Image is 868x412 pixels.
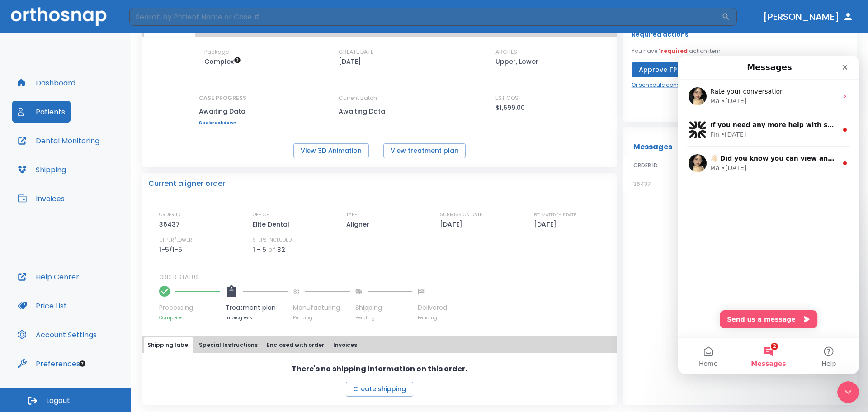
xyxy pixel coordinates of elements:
[632,62,684,77] button: Approve TP
[632,29,689,40] p: Required actions
[159,219,183,230] p: 36437
[199,106,246,117] p: Awaiting Data
[339,106,420,117] p: Awaiting Data
[632,47,721,55] p: You have action item
[632,81,756,89] a: Or schedule consult if you need to discuss TP
[148,178,225,189] p: Current aligner order
[12,72,81,94] button: Dashboard
[678,56,859,374] iframe: Intercom live chat
[277,244,285,255] p: 32
[12,130,105,152] button: Dental Monitoring
[121,282,181,318] button: Help
[46,396,70,406] span: Logout
[144,337,193,353] button: Shipping label
[418,314,447,321] p: Pending
[12,266,85,288] button: Help Center
[129,8,722,26] input: Search by Patient Name or Case #
[159,211,180,219] p: ORDER ID
[440,211,482,219] p: SUBMISSION DATE
[78,360,86,368] div: Tooltip anchor
[42,255,139,273] button: Send us a message
[495,48,517,56] p: ARCHES
[32,66,803,73] span: If you need any more help with sending digital impressions or using your Dexis scanner, please le...
[346,382,413,397] button: Create shipping
[633,180,651,188] span: 36437
[32,108,42,117] div: Ma
[12,101,71,123] button: Patients
[144,337,615,353] div: tabs
[837,381,859,403] iframe: Intercom live chat
[355,303,412,313] p: Shipping
[418,303,447,313] p: Delivered
[383,143,466,158] button: View treatment plan
[12,295,72,317] button: Price List
[199,120,246,126] a: See breakdown
[293,314,350,321] p: Pending
[339,56,361,67] p: [DATE]
[346,219,373,230] p: Aligner
[263,337,328,353] button: Enclosed with order
[60,282,120,318] button: Messages
[43,74,68,84] div: • [DATE]
[159,314,220,321] p: Complete
[226,314,288,321] p: In progress
[204,48,229,56] p: Package
[253,236,292,244] p: STEPS INCLUDED
[159,273,611,281] p: ORDER STATUS
[534,219,560,230] p: [DATE]
[339,48,373,56] p: CREATE DATE
[268,244,275,255] p: of
[10,99,28,117] img: Profile image for Ma
[440,219,466,230] p: [DATE]
[293,143,369,158] button: View 3D Animation
[633,142,672,152] p: Messages
[759,9,857,25] button: [PERSON_NAME]
[534,211,576,219] p: ESTIMATED SHIP DATE
[12,353,85,374] button: Preferences
[292,364,467,374] p: There's no shipping information on this order.
[253,211,269,219] p: OFFICE
[11,7,107,26] img: Orthosnap
[339,94,420,102] p: Current Batch
[199,94,246,102] p: CASE PROGRESS
[495,102,525,113] p: $1,699.00
[253,219,292,230] p: Elite Dental
[330,337,361,353] button: Invoices
[346,211,357,219] p: TYPE
[159,236,192,244] p: UPPER/LOWER
[12,324,102,346] a: Account Settings
[253,244,266,255] p: 1 - 5
[355,314,412,321] p: Pending
[12,188,70,209] button: Invoices
[21,305,39,311] span: Home
[293,303,350,313] p: Manufacturing
[43,108,69,117] div: • [DATE]
[659,47,688,55] span: 1 required
[159,244,185,255] p: 1-5/1-5
[495,56,538,67] p: Upper, Lower
[195,337,261,353] button: Special Instructions
[73,305,108,311] span: Messages
[495,94,522,102] p: EST COST
[159,303,220,313] p: Processing
[204,57,241,66] span: Up to 50 Steps (100 aligners)
[32,74,41,84] div: Fin
[633,161,658,170] span: ORDER ID
[143,305,158,311] span: Help
[12,159,71,180] button: Shipping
